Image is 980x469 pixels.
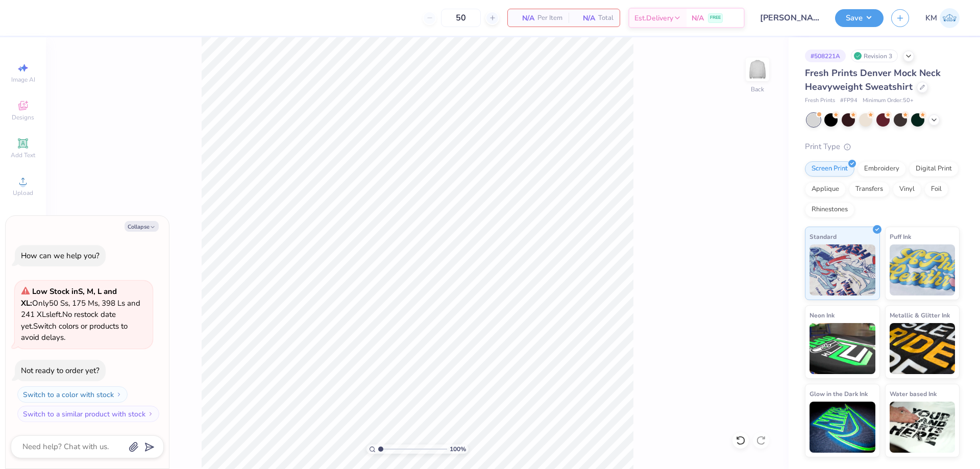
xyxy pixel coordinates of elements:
span: Fresh Prints [805,96,835,105]
div: How can we help you? [21,251,100,261]
span: KM [925,12,937,24]
div: Rhinestones [805,202,854,217]
img: Puff Ink [890,244,955,295]
span: Image AI [11,76,35,84]
img: Switch to a similar product with stock [148,411,154,417]
span: 100 % [450,445,466,454]
span: Water based Ink [890,388,937,399]
div: Revision 3 [851,50,898,62]
span: N/A [514,13,534,23]
div: Screen Print [805,161,854,177]
div: Foil [924,182,948,197]
div: Transfers [849,182,890,197]
span: N/A [692,13,704,23]
div: Not ready to order yet? [21,365,100,376]
span: Per Item [537,13,562,23]
strong: Low Stock in S, M, L and XL : [21,286,117,308]
span: FREE [710,14,721,21]
img: Switch to a color with stock [116,391,122,398]
span: Puff Ink [890,231,911,242]
span: No restock date yet. [21,309,116,331]
span: Add Text [11,151,35,159]
span: # FP94 [840,96,857,105]
span: Neon Ink [810,310,835,320]
a: KM [925,8,960,28]
span: Standard [810,231,837,242]
img: Metallic & Glitter Ink [890,323,955,374]
span: Total [598,13,614,23]
button: Switch to a color with stock [17,386,128,403]
span: Glow in the Dark Ink [810,388,868,399]
span: Upload [13,189,33,197]
div: Digital Print [909,161,959,177]
div: Back [751,85,764,94]
span: Est. Delivery [634,13,673,23]
span: Fresh Prints Denver Mock Neck Heavyweight Sweatshirt [805,67,941,93]
span: Only 50 Ss, 175 Ms, 398 Ls and 241 XLs left. Switch colors or products to avoid delays. [21,286,140,342]
img: Neon Ink [810,323,875,374]
img: Karl Michael Narciza [940,8,960,28]
button: Save [835,9,884,27]
input: – – [441,9,481,27]
img: Glow in the Dark Ink [810,402,875,453]
span: Minimum Order: 50 + [863,96,914,105]
div: Applique [805,182,846,197]
img: Standard [810,244,875,295]
span: Designs [12,113,34,121]
button: Collapse [125,221,159,232]
img: Water based Ink [890,402,955,453]
div: Vinyl [893,182,921,197]
button: Switch to a similar product with stock [17,406,159,422]
input: Untitled Design [752,8,827,28]
div: Embroidery [857,161,906,177]
span: N/A [575,13,595,23]
span: Metallic & Glitter Ink [890,310,950,320]
div: # 508221A [805,50,846,62]
div: Print Type [805,141,960,153]
img: Back [747,59,768,80]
